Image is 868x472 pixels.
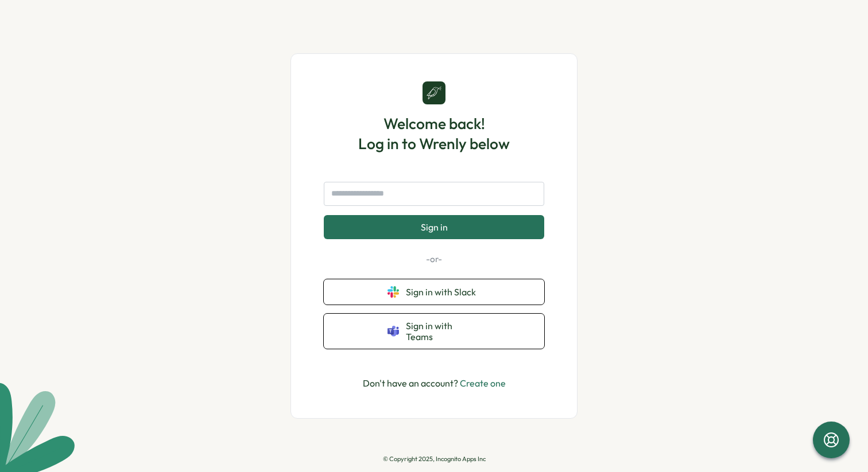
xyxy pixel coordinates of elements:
[363,376,506,391] p: Don't have an account?
[406,287,480,297] span: Sign in with Slack
[324,279,544,305] button: Sign in with Slack
[324,253,544,266] p: -or-
[358,114,510,154] h1: Welcome back! Log in to Wrenly below
[383,455,486,463] p: © Copyright 2025, Incognito Apps Inc
[460,377,506,389] a: Create one
[421,222,448,232] span: Sign in
[406,321,480,342] span: Sign in with Teams
[324,215,544,239] button: Sign in
[324,314,544,349] button: Sign in with Teams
